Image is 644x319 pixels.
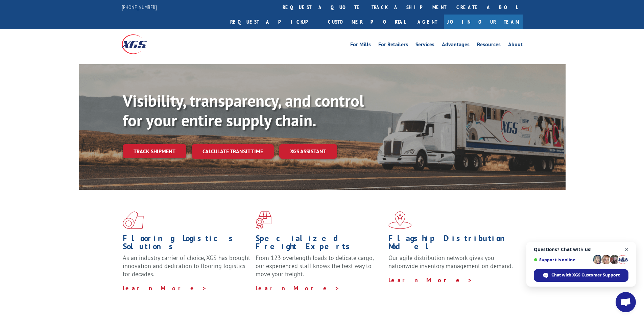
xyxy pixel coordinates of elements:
a: [PHONE_NUMBER] [122,4,157,10]
a: Advantages [442,42,470,49]
img: xgs-icon-focused-on-flooring-red [256,211,271,229]
div: Open chat [616,292,636,312]
img: xgs-icon-total-supply-chain-intelligence-red [123,211,144,229]
a: Learn More > [123,284,207,292]
span: Support is online [534,257,591,262]
a: XGS ASSISTANT [279,144,337,159]
span: Our agile distribution network gives you nationwide inventory management on demand. [388,254,513,270]
a: Learn More > [388,276,473,284]
span: Chat with XGS Customer Support [551,272,620,278]
a: For Mills [350,42,371,49]
span: Questions? Chat with us! [534,247,628,252]
b: Visibility, transparency, and control for your entire supply chain. [123,90,364,131]
a: Resources [477,42,501,49]
a: Agent [411,15,444,29]
a: Calculate transit time [192,144,274,159]
a: About [508,42,523,49]
span: As an industry carrier of choice, XGS has brought innovation and dedication to flooring logistics... [123,254,250,278]
div: Chat with XGS Customer Support [534,269,628,282]
a: Join Our Team [444,15,523,29]
p: From 123 overlength loads to delicate cargo, our experienced staff knows the best way to move you... [256,254,383,284]
a: For Retailers [378,42,408,49]
h1: Specialized Freight Experts [256,234,383,254]
a: Request a pickup [225,15,323,29]
a: Learn More > [256,284,340,292]
img: xgs-icon-flagship-distribution-model-red [388,211,412,229]
a: Services [415,42,434,49]
h1: Flagship Distribution Model [388,234,516,254]
h1: Flooring Logistics Solutions [123,234,251,254]
a: Customer Portal [323,15,411,29]
span: Close chat [623,245,631,254]
a: Track shipment [123,144,186,158]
